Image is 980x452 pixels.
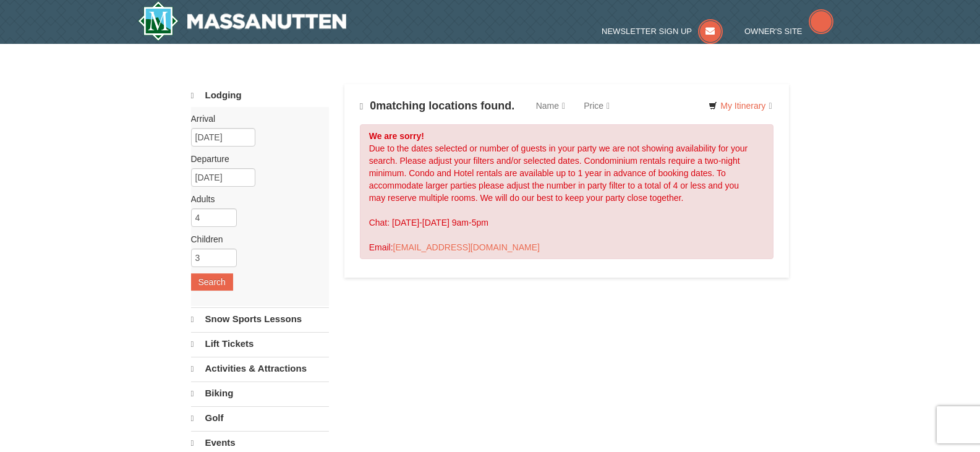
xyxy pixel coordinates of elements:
[527,93,574,118] a: Name
[574,93,619,118] a: Price
[602,27,692,36] span: Newsletter Sign Up
[602,27,723,36] a: Newsletter Sign Up
[744,27,803,36] span: Owner's Site
[138,1,347,41] a: Massanutten Resort
[191,382,329,405] a: Biking
[744,27,833,36] a: Owner's Site
[393,242,540,252] a: [EMAIL_ADDRESS][DOMAIN_NAME]
[191,84,329,107] a: Lodging
[701,96,780,115] a: My Itinerary
[191,273,233,291] button: Search
[191,307,329,331] a: Snow Sports Lessons
[191,406,329,430] a: Golf
[191,153,320,165] label: Departure
[191,332,329,356] a: Lift Tickets
[360,124,774,259] div: Due to the dates selected or number of guests in your party we are not showing availability for y...
[191,233,320,245] label: Children
[369,131,424,141] strong: We are sorry!
[138,1,347,41] img: Massanutten Resort Logo
[191,357,329,380] a: Activities & Attractions
[191,193,320,205] label: Adults
[191,113,320,125] label: Arrival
